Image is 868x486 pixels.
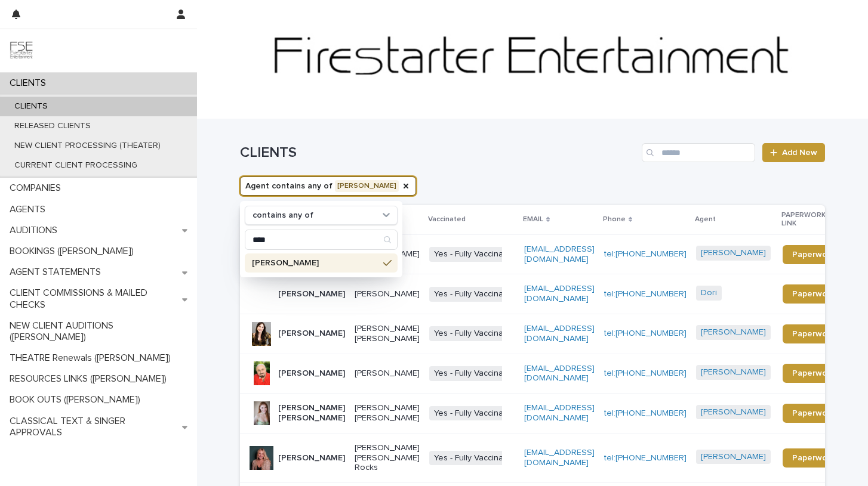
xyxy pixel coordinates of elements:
[782,148,817,157] span: Add New
[783,448,844,468] a: Paperwork
[429,366,521,381] span: Yes - Fully Vaccinated
[429,287,521,302] span: Yes - Fully Vaccinated
[783,245,844,264] a: Paperwork
[5,225,67,236] p: AUDITIONS
[701,452,766,462] a: [PERSON_NAME]
[783,324,844,343] a: Paperwork
[792,330,835,338] span: Paperwork
[701,327,766,338] a: [PERSON_NAME]
[5,320,197,343] p: NEW CLIENT AUDITIONS ([PERSON_NAME])
[781,209,838,231] p: PAPERWORK LINK
[278,369,345,379] p: [PERSON_NAME]
[240,177,416,196] button: Agent
[5,416,182,438] p: CLASSICAL TEXT & SINGER APPROVALS
[792,454,835,462] span: Paperwork
[240,314,863,354] tr: [PERSON_NAME][PERSON_NAME] [PERSON_NAME]Yes - Fully Vaccinated[EMAIL_ADDRESS][DOMAIN_NAME]tel:[PH...
[524,284,595,303] a: [EMAIL_ADDRESS][DOMAIN_NAME]
[252,259,378,267] p: [PERSON_NAME]
[245,230,398,250] div: Search
[429,406,521,421] span: Yes - Fully Vaccinated
[604,409,687,417] a: tel:[PHONE_NUMBER]
[5,160,147,171] p: CURRENT CLIENT PROCESSING
[240,394,863,434] tr: [PERSON_NAME] [PERSON_NAME][PERSON_NAME] [PERSON_NAME]Yes - Fully Vaccinated[EMAIL_ADDRESS][DOMAI...
[429,326,521,341] span: Yes - Fully Vaccinated
[240,354,863,394] tr: [PERSON_NAME][PERSON_NAME]Yes - Fully Vaccinated[EMAIL_ADDRESS][DOMAIN_NAME]tel:[PHONE_NUMBER][PE...
[5,246,143,257] p: BOOKINGS ([PERSON_NAME])
[792,250,835,259] span: Paperwork
[792,409,835,417] span: Paperwork
[604,329,687,338] a: tel:[PHONE_NUMBER]
[701,288,717,298] a: Dori
[245,230,397,249] input: Search
[604,290,687,298] a: tel:[PHONE_NUMBER]
[278,403,345,423] p: [PERSON_NAME] [PERSON_NAME]
[762,143,825,162] a: Add New
[355,324,420,344] p: [PERSON_NAME] [PERSON_NAME]
[524,324,595,343] a: [EMAIL_ADDRESS][DOMAIN_NAME]
[5,141,170,151] p: NEW CLIENT PROCESSING (THEATER)
[5,394,150,405] p: BOOK OUTS ([PERSON_NAME])
[695,213,716,226] p: Agent
[355,369,420,379] p: [PERSON_NAME]
[355,443,420,473] p: [PERSON_NAME] [PERSON_NAME] Rocks
[278,453,345,463] p: [PERSON_NAME]
[524,364,595,383] a: [EMAIL_ADDRESS][DOMAIN_NAME]
[10,39,33,63] img: 9JgRvJ3ETPGCJDhvPVA5
[523,213,543,226] p: EMAIL
[701,248,766,258] a: [PERSON_NAME]
[792,290,835,298] span: Paperwork
[603,213,626,226] p: Phone
[278,329,345,339] p: [PERSON_NAME]
[428,213,466,226] p: Vaccinated
[5,373,176,385] p: RESOURCES LINKS ([PERSON_NAME])
[5,352,180,364] p: THEATRE Renewals ([PERSON_NAME])
[5,287,182,310] p: CLIENT COMMISSIONS & MAILED CHECKS
[524,448,595,467] a: [EMAIL_ADDRESS][DOMAIN_NAME]
[429,247,521,262] span: Yes - Fully Vaccinated
[240,274,863,314] tr: [PERSON_NAME][PERSON_NAME]Yes - Fully Vaccinated[EMAIL_ADDRESS][DOMAIN_NAME]tel:[PHONE_NUMBER]Dor...
[524,245,595,264] a: [EMAIL_ADDRESS][DOMAIN_NAME]
[5,121,100,131] p: RELEASED CLIENTS
[240,234,863,274] tr: [PERSON_NAME][PERSON_NAME]Yes - Fully Vaccinated[EMAIL_ADDRESS][DOMAIN_NAME]tel:[PHONE_NUMBER][PE...
[278,289,345,299] p: [PERSON_NAME]
[240,144,637,162] h1: CLIENTS
[5,182,70,194] p: COMPANIES
[253,211,313,221] p: contains any of
[604,250,687,258] a: tel:[PHONE_NUMBER]
[429,451,521,466] span: Yes - Fully Vaccinated
[5,267,110,278] p: AGENT STATEMENTS
[701,407,766,417] a: [PERSON_NAME]
[783,364,844,383] a: Paperwork
[355,289,420,299] p: [PERSON_NAME]
[355,403,420,423] p: [PERSON_NAME] [PERSON_NAME]
[5,78,56,89] p: CLIENTS
[5,204,55,215] p: AGENTS
[642,143,755,162] input: Search
[5,101,57,112] p: CLIENTS
[604,369,687,377] a: tel:[PHONE_NUMBER]
[792,369,835,377] span: Paperwork
[701,367,766,377] a: [PERSON_NAME]
[240,433,863,482] tr: [PERSON_NAME][PERSON_NAME] [PERSON_NAME] RocksYes - Fully Vaccinated[EMAIL_ADDRESS][DOMAIN_NAME]t...
[783,284,844,304] a: Paperwork
[524,404,595,422] a: [EMAIL_ADDRESS][DOMAIN_NAME]
[783,404,844,423] a: Paperwork
[604,454,687,462] a: tel:[PHONE_NUMBER]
